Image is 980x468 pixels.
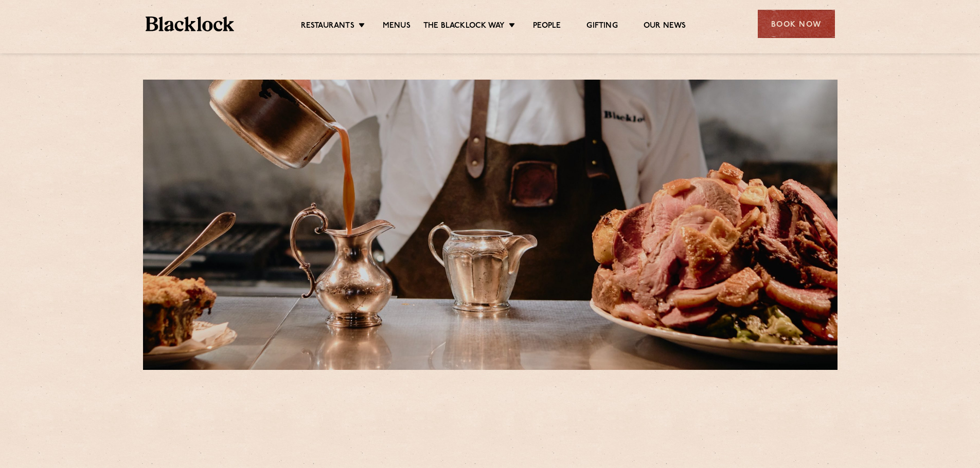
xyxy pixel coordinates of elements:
div: Book Now [758,10,835,38]
img: BL_Textured_Logo-footer-cropped.svg [146,16,235,31]
a: Gifting [586,21,617,32]
a: Restaurants [301,21,354,32]
a: Our News [644,21,686,32]
a: People [533,21,561,32]
a: Menus [383,21,411,32]
a: The Blacklock Way [423,21,505,32]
